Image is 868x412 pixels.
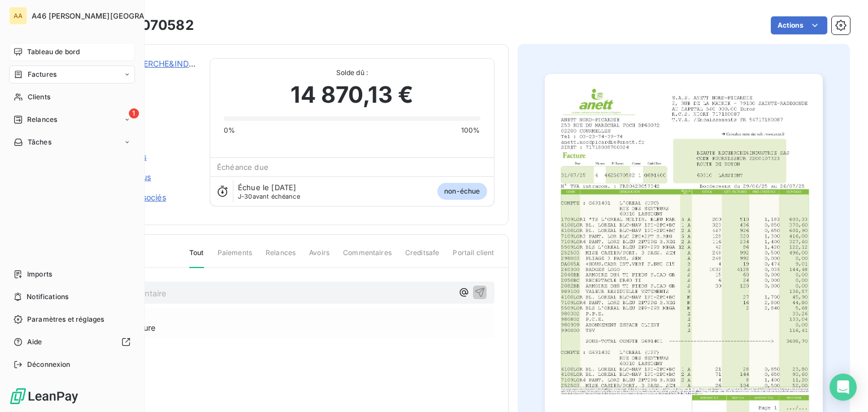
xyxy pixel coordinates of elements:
[32,11,188,20] span: A46 [PERSON_NAME][GEOGRAPHIC_DATA]
[27,360,71,370] span: Déconnexion
[28,69,57,80] span: Factures
[343,248,392,267] span: Commentaires
[9,111,135,129] a: 1Relances
[437,183,487,200] span: non-échue
[9,387,79,405] img: Logo LeanPay
[28,137,51,147] span: Tâches
[224,68,480,78] span: Solde dû :
[27,115,57,125] span: Relances
[129,108,139,119] span: 1
[238,183,296,192] span: Échue le [DATE]
[28,92,50,102] span: Clients
[189,248,204,268] span: Tout
[9,333,135,351] a: Aide
[771,16,827,34] button: Actions
[9,265,135,283] a: Imports
[106,15,194,36] h3: 4625070582
[27,292,68,302] span: Notifications
[238,192,253,200] span: J-30
[461,125,480,135] span: 100%
[27,337,42,347] span: Aide
[9,88,135,106] a: Clients
[224,125,235,135] span: 0%
[830,374,857,401] div: Open Intercom Messenger
[9,65,135,84] a: Factures
[89,59,236,68] a: BEAUTE RECHERCHE&INDUSTRIE SAS
[309,248,329,267] span: Avoirs
[290,78,413,112] span: 14 870,13 €
[27,314,104,325] span: Paramètres et réglages
[218,248,252,267] span: Paiements
[9,43,135,61] a: Tableau de bord
[266,248,296,267] span: Relances
[27,269,52,279] span: Imports
[453,248,494,267] span: Portail client
[9,7,27,25] div: AA
[27,47,80,57] span: Tableau de bord
[405,248,440,267] span: Creditsafe
[9,133,135,151] a: Tâches
[217,163,268,172] span: Échéance due
[9,310,135,328] a: Paramètres et réglages
[238,193,300,200] span: avant échéance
